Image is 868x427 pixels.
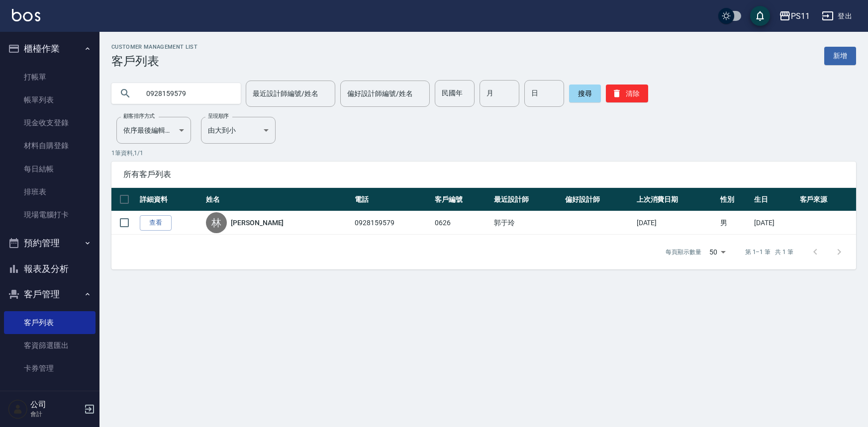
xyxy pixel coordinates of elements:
[4,88,96,111] a: 帳單列表
[666,248,701,256] p: 每頁顯示數量
[432,211,491,235] td: 0626
[12,9,40,21] img: Logo
[4,384,96,410] button: 行銷工具
[718,188,752,211] th: 性別
[491,188,563,211] th: 最近設計師
[491,211,563,235] td: 郭于玲
[818,7,856,25] button: 登出
[606,85,648,102] button: 清除
[750,6,770,26] button: save
[4,134,96,157] a: 材料自購登錄
[634,188,718,211] th: 上次消費日期
[206,212,227,233] div: 林
[4,281,96,307] button: 客戶管理
[4,111,96,134] a: 現金收支登錄
[718,211,752,235] td: 男
[30,410,81,419] p: 會計
[111,54,197,68] h3: 客戶列表
[752,188,797,211] th: 生日
[4,230,96,256] button: 預約管理
[569,85,601,102] button: 搜尋
[8,399,28,419] img: Person
[4,203,96,226] a: 現場電腦打卡
[352,211,432,235] td: 0928159579
[231,218,284,228] a: [PERSON_NAME]
[745,248,793,256] p: 第 1–1 筆 共 1 筆
[4,256,96,282] button: 報表及分析
[4,66,96,88] a: 打帳單
[634,211,718,235] td: [DATE]
[352,188,432,211] th: 電話
[208,112,229,120] label: 呈現順序
[791,10,810,22] div: PS11
[705,239,729,265] div: 50
[30,400,81,410] h5: 公司
[123,170,844,179] span: 所有客戶列表
[432,188,491,211] th: 客戶編號
[111,149,856,158] p: 1 筆資料, 1 / 1
[140,215,172,231] a: 查看
[4,36,96,62] button: 櫃檯作業
[137,188,203,211] th: 詳細資料
[111,44,197,50] h2: Customer Management List
[4,357,96,380] a: 卡券管理
[4,311,96,334] a: 客戶列表
[752,211,797,235] td: [DATE]
[203,188,352,211] th: 姓名
[139,80,233,107] input: 搜尋關鍵字
[775,6,814,26] button: PS11
[824,47,856,65] a: 新增
[123,112,155,120] label: 顧客排序方式
[116,117,191,144] div: 依序最後編輯時間
[4,334,96,357] a: 客資篩選匯出
[563,188,634,211] th: 偏好設計師
[201,117,276,144] div: 由大到小
[797,188,856,211] th: 客戶來源
[4,158,96,180] a: 每日結帳
[4,180,96,203] a: 排班表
